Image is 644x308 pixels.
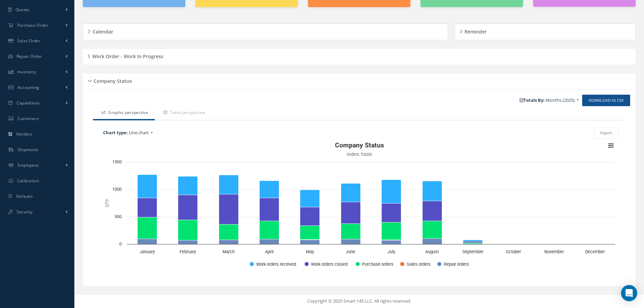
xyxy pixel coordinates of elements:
[306,249,314,254] text: May
[462,27,487,35] h5: Reminder
[104,199,110,207] text: QTY
[219,194,239,224] path: March, 549. Work orders closed.
[138,198,157,217] path: January, 351. Work orders closed.
[463,240,483,241] path: September, 23. Work orders received.
[382,222,401,240] path: July, 320. Purchase orders.
[100,139,619,274] svg: Interactive chart
[219,240,239,244] path: March, 76. Repair orders.
[305,261,348,267] button: Show Work orders closed
[112,159,122,164] text: 1500
[155,106,212,120] a: Table perspective
[140,249,155,254] text: January
[425,249,439,254] text: August
[90,51,163,60] h5: Work Order - Work In Progress
[119,241,122,246] text: 0
[115,214,122,219] text: 500
[400,261,430,267] button: Show Sales orders
[17,38,41,44] span: Sales Order
[347,152,372,157] text: Orders Totals
[382,240,401,244] path: July, 74. Repair orders.
[18,147,39,152] span: Shipments
[585,249,605,254] text: December
[112,187,122,192] text: 1000
[18,116,39,121] span: Customers
[300,190,320,207] path: May, 313. Work orders received.
[335,141,384,149] text: Company Status
[16,193,33,199] span: Defaults
[16,7,30,13] span: Quotes
[387,249,395,254] text: July
[516,95,582,105] a: Totals By: Months (2025)
[423,181,442,201] path: August, 366. Work orders received.
[544,249,564,254] text: November
[621,285,637,301] div: Open Intercom Messenger
[594,127,619,139] button: Export
[180,249,196,254] text: February
[423,221,442,238] path: August, 319. Purchase orders.
[341,202,361,223] path: June, 398. Work orders closed.
[341,183,361,202] path: June, 341. Work orders received.
[222,249,235,254] text: March
[138,238,604,244] g: Repair orders, bar series 5 of 5 with 12 bars.
[103,129,128,136] b: Chart type:
[462,249,484,254] text: September
[92,76,132,84] h5: Company Status
[423,201,442,221] path: August, 365. Work orders closed.
[138,217,157,239] path: January, 395. Purchase orders.
[178,240,198,244] path: February, 73. Repair orders.
[81,298,637,305] div: Copyright © 2025 Smart 145 LLC. All rights reserved.
[463,241,483,242] path: September, 22. Work orders closed.
[17,53,42,59] span: Repair Order
[138,217,604,244] g: Purchase orders, bar series 3 of 5 with 12 bars.
[91,27,113,35] h5: Calendar
[260,181,279,198] path: April, 320. Work orders received.
[341,223,361,239] path: June, 281. Purchase orders.
[423,238,442,244] path: August, 102. Repair orders.
[506,249,521,254] text: October
[178,220,198,240] path: February, 371. Purchase orders.
[606,141,616,150] button: View chart menu, Company Status
[382,180,401,203] path: July, 429. Work orders received.
[437,261,470,267] button: Show Repair orders
[356,261,393,267] button: Show Purchase orders
[546,97,575,103] span: Months (2025)
[219,224,239,240] path: March, 286. Purchase orders.
[250,261,297,267] button: Show Work orders received
[17,22,48,28] span: Purchase Order
[18,85,40,90] span: Accounting
[300,207,320,226] path: May, 342. Work orders closed.
[17,100,40,106] span: Capabilities
[341,239,361,244] path: June, 90. Repair orders.
[138,174,157,198] path: January, 429. Work orders received.
[300,240,320,244] path: May, 78. Repair orders.
[16,131,32,137] span: Vendors
[100,128,266,138] a: Chart type: Line chart
[17,178,39,184] span: Calibration
[346,249,355,254] text: June
[260,239,279,244] path: April, 90. Repair orders.
[178,176,198,195] path: February, 339. Work orders received.
[520,97,545,103] b: Totals By:
[100,139,619,274] div: Company Status. Highcharts interactive chart.
[265,249,273,254] text: April
[582,95,630,106] a: Download as CSV
[260,221,279,239] path: April, 331. Purchase orders.
[382,203,401,222] path: July, 349. Work orders closed.
[219,175,239,194] path: March, 350. Work orders received.
[138,239,157,244] path: January, 95. Repair orders.
[17,209,32,215] span: Security
[300,226,320,239] path: May, 255. Purchase orders.
[18,69,36,75] span: Inventory
[178,195,198,220] path: February, 453. Work orders closed.
[93,106,155,120] a: Graphic perspective
[463,242,483,243] path: September, 22. Purchase orders.
[129,129,149,136] span: Line chart
[260,198,279,221] path: April, 418. Work orders closed.
[18,162,39,168] span: Employees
